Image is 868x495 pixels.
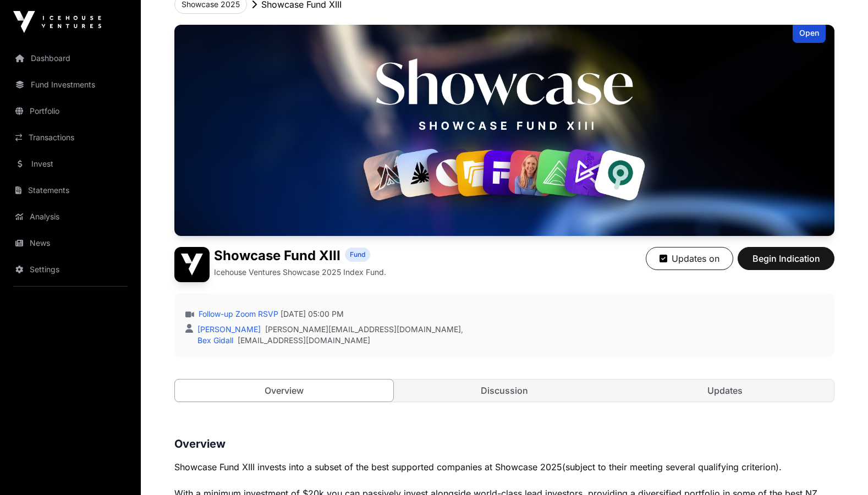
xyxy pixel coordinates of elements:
a: Transactions [9,125,132,150]
a: Bex Gidall [195,335,233,345]
a: Settings [9,257,132,282]
h3: Overview [174,435,834,453]
a: Discussion [395,380,614,402]
a: Overview [174,379,394,402]
a: Updates [616,380,834,402]
a: Statements [9,178,132,202]
nav: Tabs [175,380,834,402]
button: Begin Indication [738,247,834,270]
img: Showcase Fund XIII [174,25,834,236]
button: Updates on [646,247,733,270]
span: Showcase Fund XIII invests into a subset of the best supported companies at Showcase 2025 [174,461,562,472]
span: Fund [350,250,365,259]
a: Follow-up Zoom RSVP [196,309,278,320]
a: Begin Indication [738,258,834,269]
img: Icehouse Ventures Logo [13,11,101,33]
a: Analysis [9,205,132,229]
span: [DATE] 05:00 PM [281,309,344,320]
div: , [195,324,463,335]
a: Invest [9,152,132,176]
a: Fund Investments [9,73,132,97]
span: Begin Indication [751,252,821,265]
p: (subject to their meeting several qualifying criterion). [174,459,834,475]
h1: Showcase Fund XIII [214,247,340,265]
img: Showcase Fund XIII [174,247,210,282]
a: News [9,231,132,255]
p: Icehouse Ventures Showcase 2025 Index Fund. [214,267,386,278]
a: [PERSON_NAME] [195,324,261,334]
iframe: Chat Widget [813,442,868,495]
a: [PERSON_NAME][EMAIL_ADDRESS][DOMAIN_NAME] [265,324,461,335]
div: Open [793,25,826,43]
a: Dashboard [9,46,132,70]
a: [EMAIL_ADDRESS][DOMAIN_NAME] [238,335,370,346]
a: Portfolio [9,99,132,123]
